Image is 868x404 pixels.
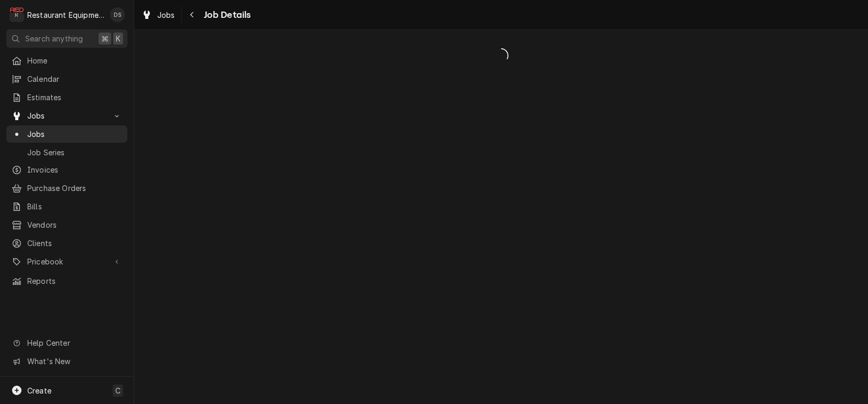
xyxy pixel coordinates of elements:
span: Purchase Orders [27,183,122,194]
span: Jobs [27,110,106,121]
button: Navigate back [184,6,201,23]
span: Clients [27,238,122,249]
a: Job Series [6,144,127,161]
span: Estimates [27,92,122,103]
a: Go to Pricebook [6,253,127,270]
a: Go to What's New [6,353,127,370]
div: Restaurant Equipment Diagnostics [27,9,104,20]
span: Calendar [27,73,122,84]
a: Go to Help Center [6,334,127,352]
a: Calendar [6,70,127,88]
a: Go to Jobs [6,107,127,124]
a: Jobs [6,125,127,143]
span: C [115,385,121,396]
span: Bills [27,201,122,212]
button: Search anything⌘K [6,29,127,48]
span: Jobs [157,9,175,20]
span: Home [27,55,122,66]
a: Clients [6,235,127,252]
span: Jobs [27,129,122,140]
div: R [9,7,24,22]
span: Job Details [201,8,251,22]
a: Bills [6,198,127,215]
a: Reports [6,272,127,290]
a: Vendors [6,216,127,233]
div: DS [110,7,125,22]
a: Jobs [137,6,179,24]
span: Create [27,386,51,395]
span: K [116,33,121,44]
span: ⌘ [101,33,108,44]
span: Search anything [25,33,83,44]
span: What's New [27,356,121,367]
a: Invoices [6,161,127,178]
div: Restaurant Equipment Diagnostics's Avatar [9,7,24,22]
span: Reports [27,275,122,286]
a: Estimates [6,89,127,106]
a: Purchase Orders [6,179,127,197]
span: Loading... [134,45,868,67]
span: Help Center [27,337,121,348]
a: Home [6,52,127,69]
span: Job Series [27,147,122,158]
span: Pricebook [27,256,106,267]
span: Invoices [27,164,122,175]
span: Vendors [27,219,122,230]
div: Derek Stewart's Avatar [110,7,125,22]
